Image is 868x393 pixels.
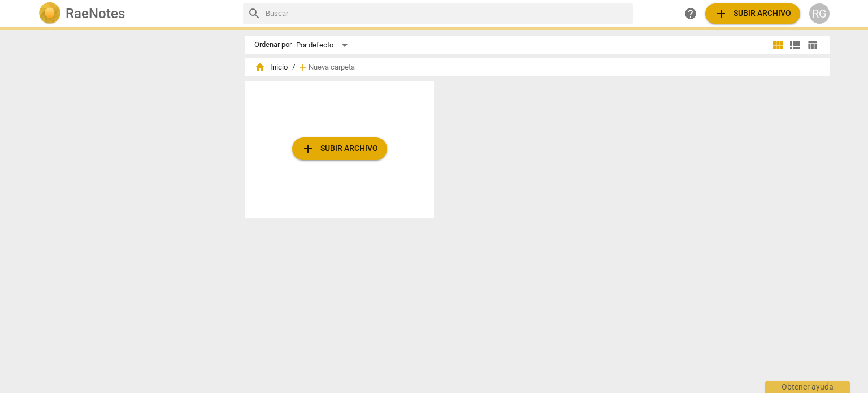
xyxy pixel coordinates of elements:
[765,381,850,393] div: Obtener ayuda
[684,7,697,20] span: help
[254,62,266,73] span: home
[809,3,830,24] button: RG
[705,3,800,24] button: Subir
[771,38,785,52] span: view_module
[807,40,818,50] span: table_chart
[292,137,387,160] button: Subir
[297,62,309,73] span: add
[38,2,234,25] a: LogoRaeNotes
[254,62,288,73] span: Inicio
[787,37,804,54] button: Lista
[292,63,295,72] span: /
[680,3,701,24] a: Obtener ayuda
[770,37,787,54] button: Cuadrícula
[788,38,802,52] span: view_list
[296,36,351,54] div: Por defecto
[266,5,628,23] input: Buscar
[714,7,728,20] span: add
[301,142,315,156] span: add
[66,6,125,21] h2: RaeNotes
[714,7,791,20] span: Subir archivo
[804,37,821,54] button: Tabla
[248,7,261,20] span: search
[254,41,292,49] div: Ordenar por
[301,142,378,156] span: Subir archivo
[309,63,355,72] span: Nueva carpeta
[38,2,61,25] img: Logo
